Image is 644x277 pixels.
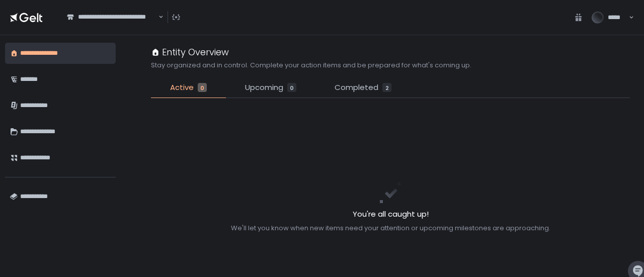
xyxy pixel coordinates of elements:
div: Search for option [60,7,164,28]
h2: Stay organized and in control. Complete your action items and be prepared for what's coming up. [151,61,471,70]
div: We'll let you know when new items need your attention or upcoming milestones are approaching. [231,224,550,233]
div: 0 [198,83,207,92]
input: Search for option [67,22,157,32]
div: 2 [382,83,391,92]
span: Completed [335,82,378,94]
div: 0 [287,83,296,92]
h2: You're all caught up! [231,209,550,220]
span: Upcoming [245,82,283,94]
span: Active [170,82,194,94]
div: Entity Overview [151,45,229,59]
